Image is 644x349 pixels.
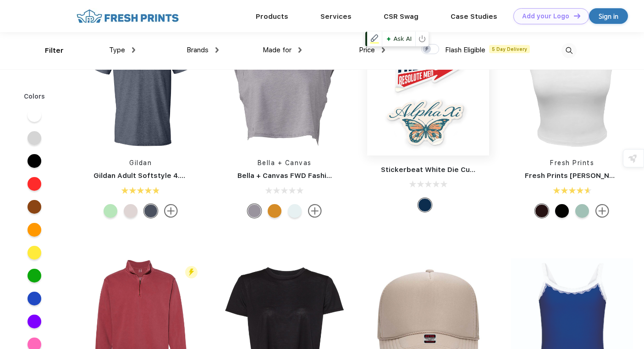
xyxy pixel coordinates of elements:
[288,204,302,218] div: Ice Blue Trblnd
[215,47,219,53] img: dropdown.png
[45,45,64,56] div: Filter
[248,204,261,218] div: Storm Triblend
[359,46,375,54] span: Price
[382,47,385,53] img: dropdown.png
[224,27,346,149] img: func=resize&h=266
[124,204,138,218] div: Ice Grey
[80,27,202,149] img: func=resize&h=266
[550,159,594,166] a: Fresh Prints
[575,204,589,218] div: Sage Green
[511,27,633,149] img: func=resize&h=266
[132,47,135,53] img: dropdown.png
[104,204,117,218] div: Mint Green
[187,46,209,54] span: Brands
[561,43,577,58] img: desktop_search.svg
[489,45,530,53] span: 5 Day Delivery
[164,204,178,218] img: more.svg
[17,92,52,101] div: Colors
[418,198,432,212] div: Full Color
[535,204,549,218] div: White Chocolate
[129,159,152,166] a: Gildan
[384,33,413,45] span: Ask AI
[595,204,609,218] img: more.svg
[237,172,436,180] a: Bella + Canvas FWD Fashion Women's Festival Crop Tank
[445,46,485,54] span: Flash Eligible
[308,204,322,218] img: more.svg
[298,47,302,53] img: dropdown.png
[74,8,182,24] img: fo%20logo%202.webp
[599,11,618,22] div: Sign in
[109,46,125,54] span: Type
[256,12,288,21] a: Products
[589,8,628,24] a: Sign in
[144,204,158,218] div: Heather Navy
[522,12,569,20] div: Add your Logo
[555,204,569,218] div: Black White
[381,166,519,174] a: Stickerbeat White Die Cut Vinyl Sticker
[574,13,580,18] img: DT
[94,172,223,180] a: Gildan Adult Softstyle 4.5 Oz. T-Shirt
[258,159,312,166] a: Bella + Canvas
[263,46,292,54] span: Made for
[268,204,281,218] div: Mustard Triblend
[367,33,489,155] img: func=resize&h=266
[185,266,198,278] img: flash_active_toggle.svg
